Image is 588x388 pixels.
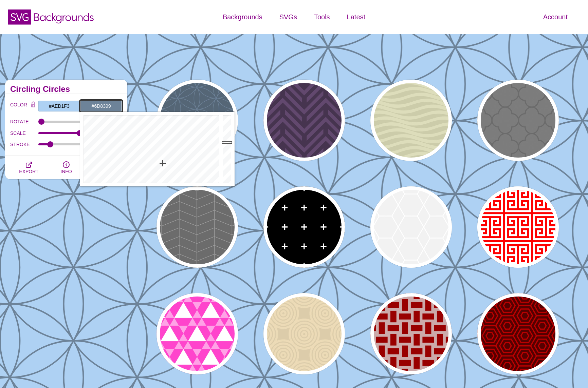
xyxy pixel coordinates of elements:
[48,156,85,179] button: INFO
[338,7,374,27] a: Latest
[157,80,238,161] button: intersecting outlined circles formation pattern
[477,293,559,374] button: hexagon in hexagon pattern
[157,293,238,374] button: overlapped pink and white triangle pattern
[10,140,38,149] label: STROKE
[10,129,38,138] label: SCALE
[271,7,306,27] a: SVGs
[214,7,271,27] a: Backgrounds
[28,100,38,110] button: Color Lock
[306,7,338,27] a: Tools
[157,186,238,268] button: divided chevrons create alternating parallelograms pattern
[535,7,576,27] a: Account
[370,293,452,374] button: alternating brick pattern
[370,80,452,161] button: tan wavy stripe repeating pattern
[19,169,38,174] span: EXPORT
[477,80,559,161] button: gray bumpy shape pattern
[10,117,38,126] label: ROTATE
[60,169,72,174] span: INFO
[477,186,559,268] button: red and white Greek key pattern
[263,293,345,374] button: beige circles in circles pattern
[263,80,345,161] button: purple alternating and interlocking chevron pattern
[263,186,345,268] button: white plus sign grid on solid black background
[370,186,452,268] button: white and gray outlined diamonds and hexagons pattern
[10,156,48,179] button: EXPORT
[10,100,28,112] label: COLOR
[10,86,122,92] h2: Circling Circles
